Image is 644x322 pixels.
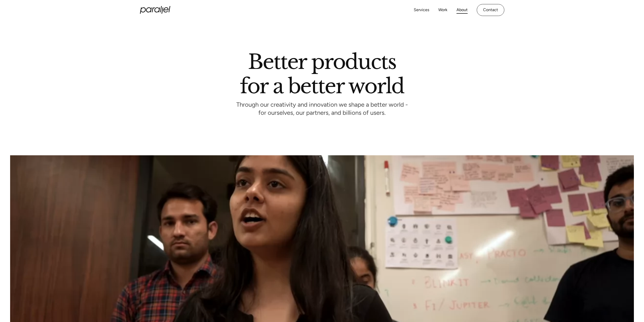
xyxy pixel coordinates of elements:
[414,6,429,14] a: Services
[456,6,468,14] a: About
[477,4,504,16] a: Contact
[240,54,404,93] h1: Better products for a better world
[438,6,447,14] a: Work
[236,102,408,116] p: Through our creativity and innovation we shape a better world - for ourselves, our partners, and ...
[140,6,170,14] a: home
